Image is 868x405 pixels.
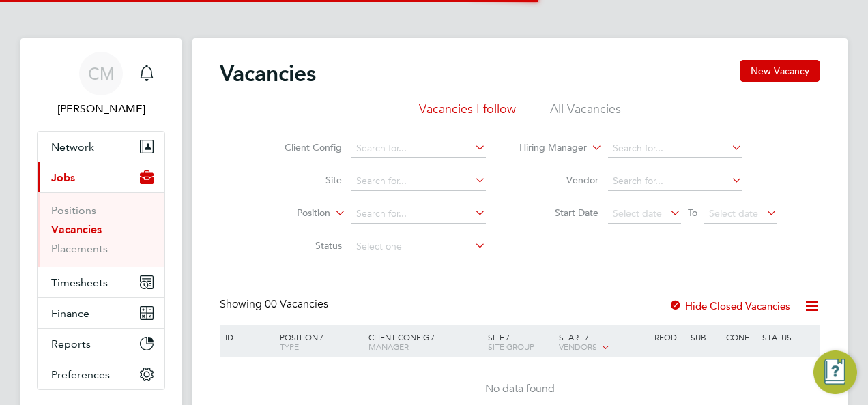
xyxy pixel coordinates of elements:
[723,325,758,348] div: Conf
[365,325,484,358] div: Client Config /
[38,132,164,162] button: Network
[555,325,651,359] div: Start /
[222,382,818,396] div: No data found
[608,172,742,191] input: Search for...
[51,171,75,184] span: Jobs
[759,325,818,348] div: Status
[37,101,165,117] span: Catherine McCarthy
[51,242,108,255] a: Placements
[51,204,96,217] a: Positions
[520,207,598,219] label: Start Date
[508,141,587,155] label: Hiring Manager
[368,341,409,352] span: Manager
[263,174,342,186] label: Site
[613,207,662,220] span: Select date
[351,205,486,224] input: Search for...
[709,207,758,220] span: Select date
[265,297,328,311] span: 00 Vacancies
[813,350,857,394] button: Engage Resource Center
[51,337,91,350] span: Reports
[51,223,102,236] a: Vacancies
[351,237,486,256] input: Select one
[550,101,621,125] li: All Vacancies
[38,298,164,328] button: Finance
[608,139,742,158] input: Search for...
[687,325,723,348] div: Sub
[263,239,342,252] label: Status
[684,204,701,222] span: To
[488,341,534,352] span: Site Group
[252,207,330,220] label: Position
[220,60,316,87] h2: Vacancies
[484,325,556,358] div: Site /
[351,172,486,191] input: Search for...
[280,341,299,352] span: Type
[38,192,164,267] div: Jobs
[222,325,270,348] div: ID
[263,141,342,153] label: Client Config
[220,297,331,312] div: Showing
[51,307,89,320] span: Finance
[38,329,164,359] button: Reports
[38,359,164,389] button: Preferences
[351,139,486,158] input: Search for...
[38,267,164,297] button: Timesheets
[51,276,108,289] span: Timesheets
[669,299,790,312] label: Hide Closed Vacancies
[38,162,164,192] button: Jobs
[559,341,597,352] span: Vendors
[51,368,110,381] span: Preferences
[51,140,94,153] span: Network
[520,174,598,186] label: Vendor
[651,325,686,348] div: Reqd
[740,60,820,82] button: New Vacancy
[88,65,115,82] span: CM
[419,101,516,125] li: Vacancies I follow
[270,325,365,358] div: Position /
[37,52,165,117] a: CM[PERSON_NAME]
